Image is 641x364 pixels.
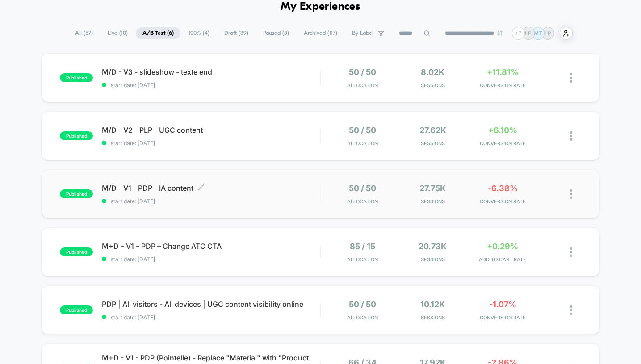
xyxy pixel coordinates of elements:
span: 50 / 50 [349,67,376,77]
span: 27.62k [419,126,446,135]
img: close [570,305,572,315]
img: close [570,131,572,141]
span: CONVERSION RATE [470,82,536,88]
span: All ( 57 ) [68,27,100,39]
span: published [60,247,93,256]
span: Live ( 10 ) [101,27,134,39]
span: start date: [DATE] [102,198,320,205]
img: close [570,73,572,83]
span: Sessions [400,140,465,146]
span: published [60,305,93,314]
img: close [570,247,572,257]
span: Sessions [400,82,465,88]
span: M/D - V1 - PDP - IA content [102,184,320,192]
span: Allocation [347,256,378,263]
span: Allocation [347,82,378,88]
span: published [60,189,93,198]
span: 100% ( 4 ) [182,27,216,39]
span: +11.81% [487,67,519,77]
span: Allocation [347,198,378,205]
span: published [60,131,93,140]
img: end [497,30,503,36]
p: LP [545,30,551,37]
span: 27.75k [419,184,446,193]
span: Draft ( 39 ) [218,27,255,39]
span: Archived ( 117 ) [297,27,344,39]
span: published [60,73,93,82]
p: LP [525,30,532,37]
span: 50 / 50 [349,300,376,309]
span: 50 / 50 [349,126,376,135]
span: Sessions [400,256,465,263]
span: A/B Test ( 6 ) [136,27,180,39]
span: CONVERSION RATE [470,140,536,146]
span: Allocation [347,140,378,146]
span: 10.12k [420,300,445,309]
span: 50 / 50 [349,184,376,193]
span: PDP | All visitors - All devices | UGC content visibility online [102,300,320,309]
img: close [570,189,572,199]
span: By Label [352,30,373,37]
span: +6.10% [488,126,517,135]
span: M/D - V3 - slideshow - texte end [102,67,320,76]
span: +0.29% [487,242,518,251]
span: CONVERSION RATE [470,198,536,205]
span: start date: [DATE] [102,140,320,146]
span: Sessions [400,314,465,321]
span: CONVERSION RATE [470,314,536,321]
span: start date: [DATE] [102,256,320,263]
div: + 7 [512,27,525,40]
span: start date: [DATE] [102,82,320,88]
span: ADD TO CART RATE [470,256,536,263]
span: 8.02k [421,67,444,77]
span: Allocation [347,314,378,321]
span: 20.73k [419,242,447,251]
span: Sessions [400,198,465,205]
span: Paused ( 8 ) [256,27,296,39]
span: -1.07% [489,300,516,309]
span: 85 / 15 [350,242,375,251]
span: start date: [DATE] [102,314,320,321]
h1: My Experiences [281,0,360,13]
span: M/D - V2 - PLP - UGC content [102,126,320,134]
span: -6.38% [488,184,518,193]
p: MT [534,30,542,37]
span: M+D – V1 – PDP – Change ATC CTA [102,242,320,251]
